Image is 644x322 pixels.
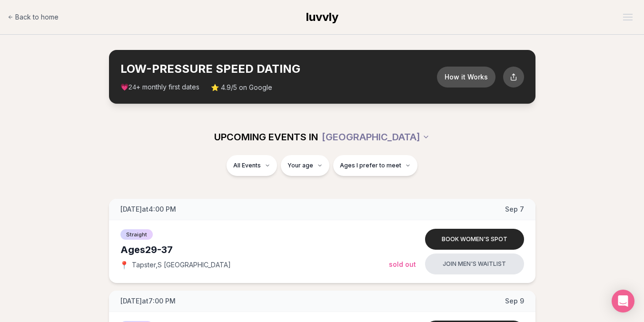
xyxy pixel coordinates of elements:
[132,260,231,270] span: Tapster , S [GEOGRAPHIC_DATA]
[120,261,128,269] span: 📍
[425,229,524,250] button: Book women's spot
[120,296,176,306] span: [DATE] at 7:00 PM
[233,162,261,169] span: All Events
[214,130,318,144] span: UPCOMING EVENTS IN
[505,296,524,306] span: Sep 9
[425,254,524,274] button: Join men's waitlist
[340,162,401,169] span: Ages I prefer to meet
[306,10,338,25] a: luvvly
[227,155,277,176] button: All Events
[120,61,437,77] h2: LOW-PRESSURE SPEED DATING
[389,260,416,268] span: Sold Out
[612,290,634,312] div: Open Intercom Messenger
[306,10,338,24] span: luvvly
[322,127,430,147] button: [GEOGRAPHIC_DATA]
[129,84,137,91] span: 24
[120,205,176,214] span: [DATE] at 4:00 PM
[619,10,636,24] button: Open menu
[287,162,313,169] span: Your age
[281,155,329,176] button: Your age
[15,12,59,22] span: Back to home
[120,229,153,240] span: Straight
[120,82,200,92] span: 💗 + monthly first dates
[8,8,59,27] a: Back to home
[211,83,272,92] span: ⭐ 4.9/5 on Google
[120,243,389,256] div: Ages 29-37
[505,205,524,214] span: Sep 7
[333,155,417,176] button: Ages I prefer to meet
[437,67,495,88] button: How it Works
